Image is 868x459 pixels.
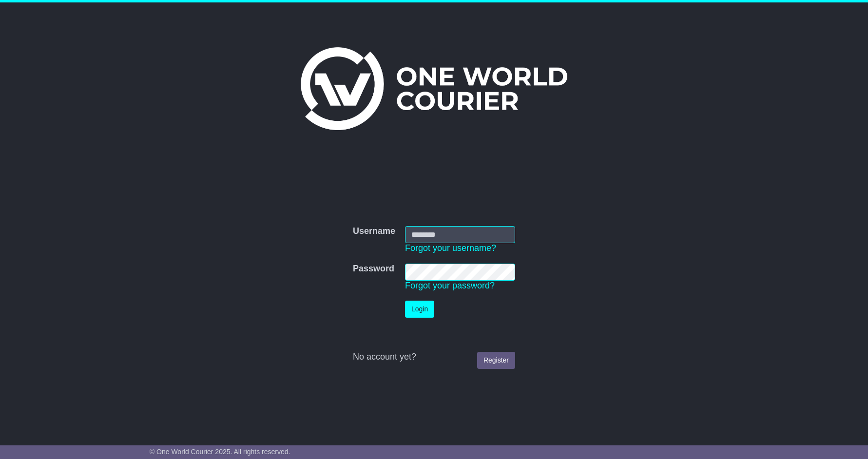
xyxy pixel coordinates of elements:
span: © One World Courier 2025. All rights reserved. [150,448,290,456]
img: One World [301,47,567,130]
a: Register [477,352,515,369]
label: Password [353,264,394,274]
a: Forgot your username? [405,243,496,253]
div: No account yet? [353,352,515,363]
a: Forgot your password? [405,281,495,290]
button: Login [405,301,434,318]
label: Username [353,226,395,237]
